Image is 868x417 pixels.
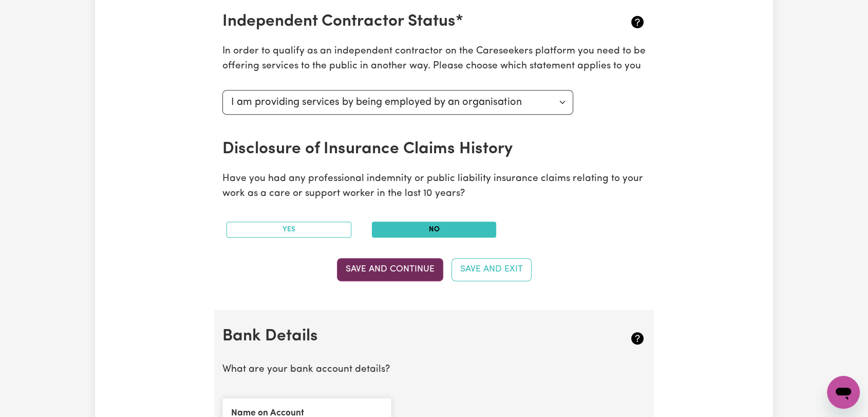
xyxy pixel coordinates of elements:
button: Yes [227,222,351,238]
button: No [372,222,497,238]
p: In order to qualify as an independent contractor on the Careseekers platform you need to be offer... [222,44,646,74]
iframe: Button to launch messaging window [827,376,860,409]
p: What are your bank account details? [222,362,646,377]
button: Save and Continue [337,258,443,281]
p: Have you had any professional indemnity or public liability insurance claims relating to your wor... [222,172,646,202]
h2: Independent Contractor Status* [222,12,575,31]
h2: Bank Details [222,327,575,346]
button: Save and Exit [451,258,532,281]
h2: Disclosure of Insurance Claims History [222,139,575,159]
